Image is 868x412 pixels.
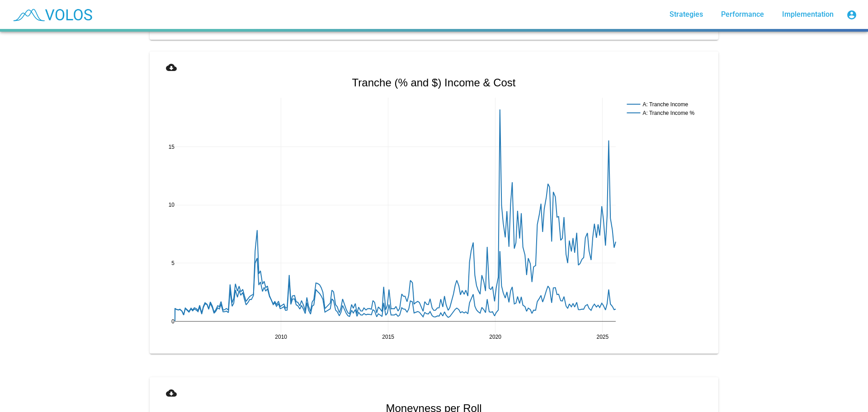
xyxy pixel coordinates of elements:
[714,6,771,23] a: Performance
[670,10,703,19] span: Strategies
[721,10,764,19] span: Performance
[782,10,834,19] span: Implementation
[7,3,97,26] img: blue_transparent.png
[775,6,841,23] a: Implementation
[662,6,710,23] a: Strategies
[166,62,177,73] mat-icon: cloud_download
[166,388,177,398] mat-icon: cloud_download
[846,9,857,20] mat-icon: account_circle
